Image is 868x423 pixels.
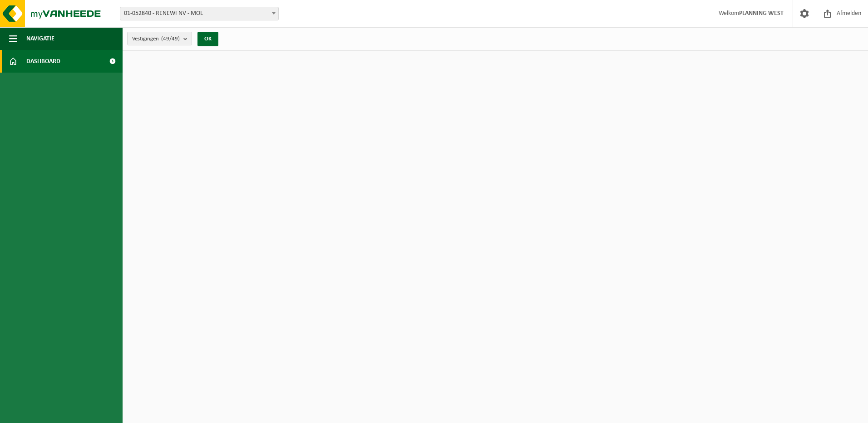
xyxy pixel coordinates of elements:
span: Dashboard [26,50,60,73]
strong: PLANNING WEST [739,10,784,17]
count: (49/49) [161,36,180,42]
span: 01-052840 - RENEWI NV - MOL [120,7,279,20]
span: Vestigingen [132,32,180,46]
span: 01-052840 - RENEWI NV - MOL [120,7,278,20]
button: OK [197,32,218,46]
span: Navigatie [26,27,54,50]
button: Vestigingen(49/49) [127,32,192,45]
